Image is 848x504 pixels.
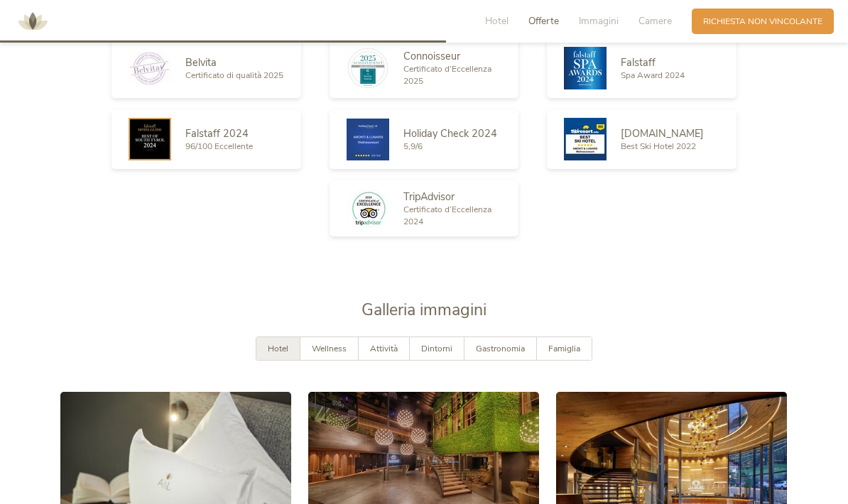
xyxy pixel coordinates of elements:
[403,63,491,87] span: Certificato d’Eccellenza 2025
[185,70,283,81] span: Certificato di qualità 2025
[11,17,54,25] a: AMONTI & LUNARIS Wellnessresort
[403,141,423,152] span: 5,9/6
[621,126,704,141] span: [DOMAIN_NAME]
[703,16,822,28] span: Richiesta non vincolante
[403,190,455,204] span: TripAdvisor
[370,343,398,354] span: Attività
[403,49,460,63] span: Connoisseur
[185,141,253,152] span: 96/100 Eccellente
[185,126,249,141] span: Falstaff 2024
[421,343,452,354] span: Dintorni
[621,55,656,70] span: Falstaff
[528,14,559,28] span: Offerte
[638,14,672,28] span: Camere
[129,118,171,160] img: Falstaff 2024
[403,204,491,227] span: Certificato d’Eccellenza 2024
[185,55,217,70] span: Belvita
[129,53,171,84] img: Belvita
[347,119,389,160] img: Holiday Check 2024
[564,47,607,89] img: Falstaff
[564,118,607,160] img: Skiresort.de
[476,343,525,354] span: Gastronomia
[485,14,509,28] span: Hotel
[579,14,619,28] span: Immagini
[312,343,347,354] span: Wellness
[268,343,288,354] span: Hotel
[403,126,497,141] span: Holiday Check 2024
[621,141,696,152] span: Best Ski Hotel 2022
[621,70,685,81] span: Spa Award 2024
[347,189,389,228] img: TripAdvisor
[347,47,389,89] img: Connoisseur
[362,299,486,321] span: Galleria immagini
[548,343,580,354] span: Famiglia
